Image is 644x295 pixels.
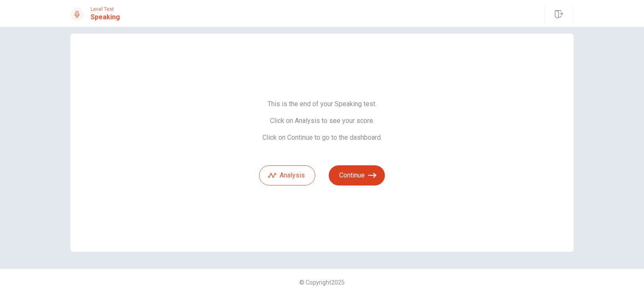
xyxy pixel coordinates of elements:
span: Level Test [91,6,120,12]
button: Continue [329,165,385,185]
button: Analysis [259,165,315,185]
span: This is the end of your Speaking test. Click on Analysis to see your score. Click on Continue to ... [259,100,385,142]
span: © Copyright 2025 [299,279,345,286]
h1: Speaking [91,12,120,22]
